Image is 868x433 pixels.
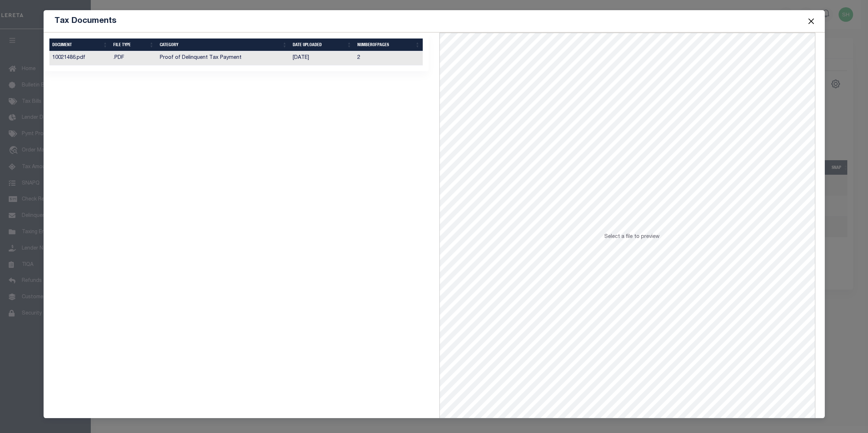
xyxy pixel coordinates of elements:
th: Date Uploaded: activate to sort column ascending [290,39,354,51]
td: 10021486.pdf [49,51,111,65]
td: Proof of Delinquent Tax Payment [157,51,290,65]
td: 2 [354,51,423,65]
td: [DATE] [290,51,354,65]
td: .PDF [110,51,157,65]
th: FILE TYPE: activate to sort column ascending [110,39,157,51]
th: DOCUMENT: activate to sort column ascending [49,39,111,51]
span: Select a file to preview [604,234,660,239]
th: NumberOfPages: activate to sort column ascending [354,39,423,51]
th: CATEGORY: activate to sort column ascending [157,39,290,51]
